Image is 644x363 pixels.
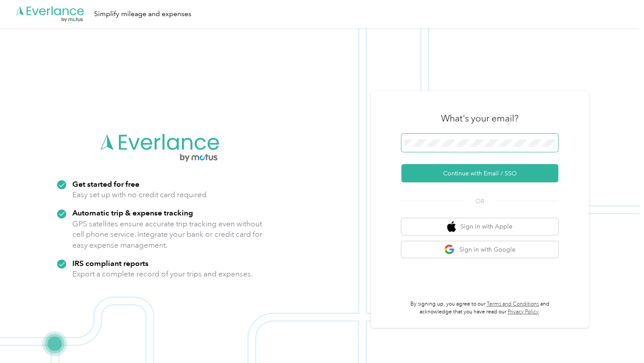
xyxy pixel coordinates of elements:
[401,300,558,316] p: By signing up, you agree to our and acknowledge that you have read our .
[72,208,193,217] strong: Automatic trip & expense tracking
[444,244,455,255] img: google logo
[401,218,558,235] button: apple logoSign in with Apple
[464,197,495,206] span: OR
[401,241,558,258] button: google logoSign in with Google
[94,9,191,20] div: Simplify mileage and expenses
[508,309,539,315] a: Privacy Policy
[72,269,253,279] p: Export a complete record of your trips and expenses.
[401,164,558,182] button: Continue with Email / SSO
[72,189,207,200] p: Easy set up with no credit card required
[447,221,456,232] img: apple logo
[72,259,149,268] strong: IRS compliant reports
[72,179,139,188] strong: Get started for free
[72,218,263,251] p: GPS satellites ensure accurate trip tracking even without cell phone service. Integrate your bank...
[441,112,519,124] h3: What's your email?
[487,301,539,307] a: Terms and Conditions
